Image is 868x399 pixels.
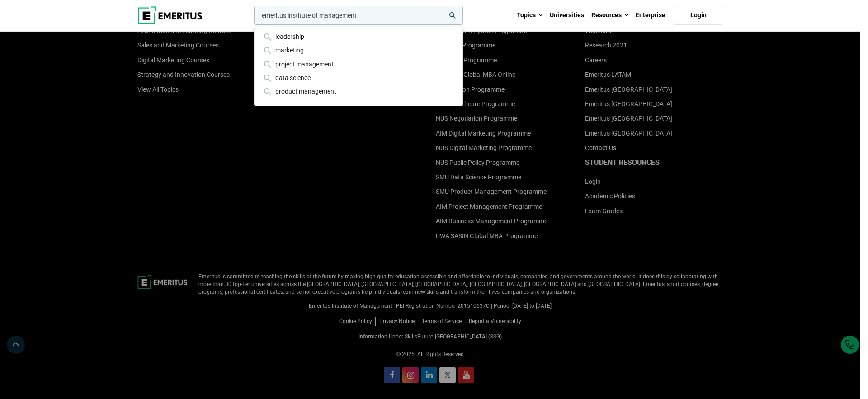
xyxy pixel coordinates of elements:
[262,45,455,55] div: marketing
[254,6,463,25] input: woocommerce-product-search-field-0
[262,73,455,83] div: data science
[262,86,455,96] div: product management
[674,6,723,25] a: Login
[262,32,455,42] div: leadership
[262,59,455,69] div: project management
